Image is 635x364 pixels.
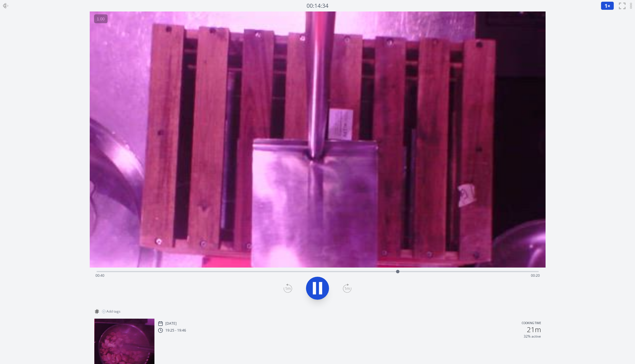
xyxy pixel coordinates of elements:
[165,321,177,326] p: [DATE]
[605,2,607,9] span: 1
[100,307,123,316] button: Add tags
[95,273,104,278] span: 00:40
[527,326,541,333] h2: 21m
[522,321,541,326] p: Cooking time
[106,309,121,314] span: Add tags
[165,328,186,333] p: 19:25 - 19:46
[601,1,614,10] button: 1×
[307,2,328,10] a: 00:14:34
[531,273,540,278] span: 00:20
[524,334,541,339] p: 32% active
